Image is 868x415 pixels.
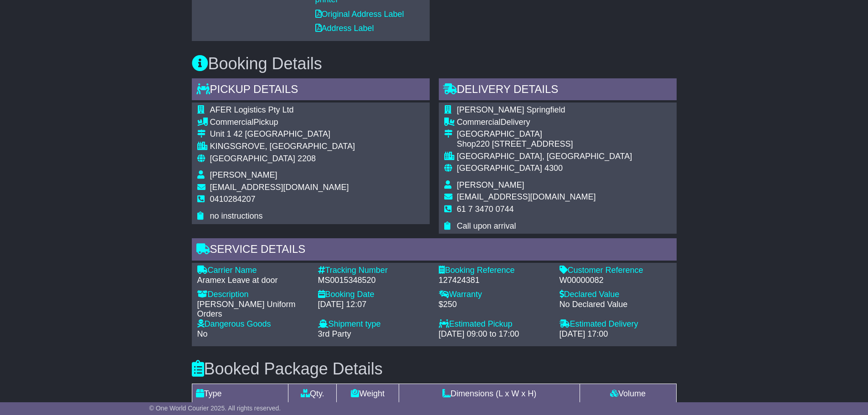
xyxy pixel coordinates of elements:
[457,118,501,127] span: Commercial
[197,266,309,276] div: Carrier Name
[318,300,430,310] div: [DATE] 12:07
[439,276,550,286] div: 127424381
[457,129,632,139] div: [GEOGRAPHIC_DATA]
[337,384,399,404] td: Weight
[210,129,355,139] div: Unit 1 42 [GEOGRAPHIC_DATA]
[318,290,430,300] div: Booking Date
[318,266,430,276] div: Tracking Number
[318,276,430,286] div: MS0015348520
[439,319,550,329] div: Estimated Pickup
[197,319,309,329] div: Dangerous Goods
[580,384,676,404] td: Volume
[457,152,632,162] div: [GEOGRAPHIC_DATA], [GEOGRAPHIC_DATA]
[457,205,514,214] span: 61 7 3470 0744
[197,276,309,286] div: Aramex Leave at door
[210,142,355,152] div: KINGSGROVE, [GEOGRAPHIC_DATA]
[560,300,671,310] div: No Declared Value
[192,238,677,263] div: Service Details
[192,78,430,103] div: Pickup Details
[192,360,677,378] h3: Booked Package Details
[288,384,337,404] td: Qty.
[439,78,677,103] div: Delivery Details
[439,290,550,300] div: Warranty
[149,405,281,412] span: © One World Courier 2025. All rights reserved.
[457,139,632,149] div: Shop220 [STREET_ADDRESS]
[192,384,288,404] td: Type
[439,329,550,339] div: [DATE] 09:00 to 17:00
[457,164,542,173] span: [GEOGRAPHIC_DATA]
[457,118,632,128] div: Delivery
[560,319,671,329] div: Estimated Delivery
[210,183,349,192] span: [EMAIL_ADDRESS][DOMAIN_NAME]
[197,290,309,300] div: Description
[560,276,671,286] div: W00000082
[210,170,277,179] span: [PERSON_NAME]
[318,319,430,329] div: Shipment type
[457,105,565,114] span: [PERSON_NAME] Springfield
[560,290,671,300] div: Declared Value
[399,384,580,404] td: Dimensions (L x W x H)
[439,300,550,310] div: $250
[439,266,550,276] div: Booking Reference
[197,300,309,319] div: [PERSON_NAME] Uniform Orders
[457,221,516,231] span: Call upon arrival
[318,329,351,338] span: 3rd Party
[315,24,374,33] a: Address Label
[210,118,254,127] span: Commercial
[457,180,524,190] span: [PERSON_NAME]
[544,164,563,173] span: 4300
[210,154,295,163] span: [GEOGRAPHIC_DATA]
[457,192,596,201] span: [EMAIL_ADDRESS][DOMAIN_NAME]
[197,329,208,338] span: No
[315,10,404,19] a: Original Address Label
[560,266,671,276] div: Customer Reference
[298,154,316,163] span: 2208
[210,118,355,128] div: Pickup
[210,105,294,114] span: AFER Logistics Pty Ltd
[192,55,677,73] h3: Booking Details
[210,195,256,204] span: 0410284207
[560,329,671,339] div: [DATE] 17:00
[210,211,263,220] span: no instructions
